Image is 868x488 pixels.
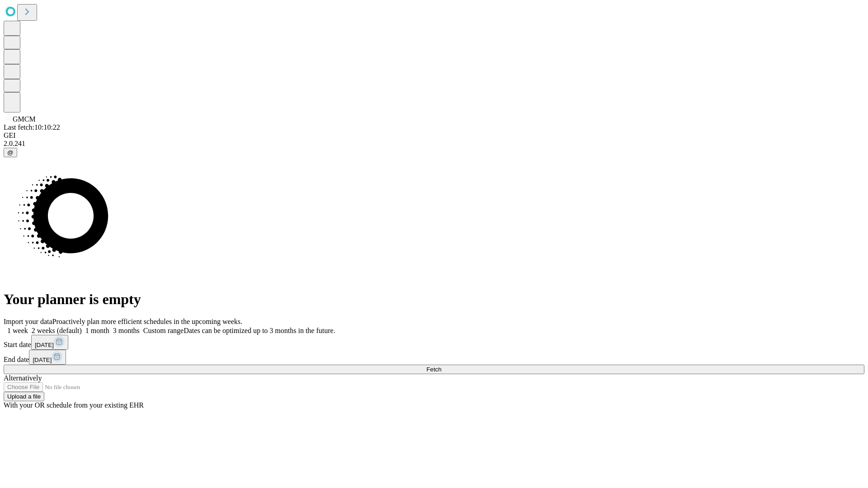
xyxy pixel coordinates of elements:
[13,115,36,123] span: GMCM
[4,374,42,382] span: Alternatively
[4,365,864,374] button: Fetch
[33,357,52,363] span: [DATE]
[426,366,441,373] span: Fetch
[4,123,60,131] span: Last fetch: 10:10:22
[4,401,144,409] span: With your OR schedule from your existing EHR
[4,392,44,401] button: Upload a file
[4,350,864,365] div: End date
[32,327,82,334] span: 2 weeks (default)
[143,327,184,334] span: Custom range
[4,131,864,140] div: GEI
[7,327,28,334] span: 1 week
[4,291,864,308] h1: Your planner is empty
[7,149,14,156] span: @
[29,350,66,365] button: [DATE]
[52,318,242,325] span: Proactively plan more efficient schedules in the upcoming weeks.
[35,342,54,348] span: [DATE]
[85,327,109,334] span: 1 month
[31,335,68,350] button: [DATE]
[184,327,335,334] span: Dates can be optimized up to 3 months in the future.
[113,327,140,334] span: 3 months
[4,335,864,350] div: Start date
[4,148,17,157] button: @
[4,140,864,148] div: 2.0.241
[4,318,52,325] span: Import your data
